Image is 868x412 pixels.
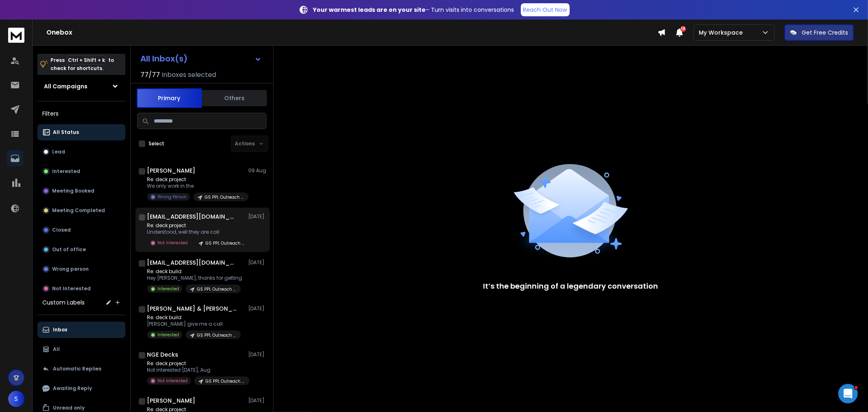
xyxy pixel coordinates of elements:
[313,6,514,14] p: – Turn visits into conversations
[52,246,86,253] p: Out of office
[52,188,94,194] p: Meeting Booked
[147,367,245,373] p: Not interested [DATE], Aug
[248,213,267,220] p: [DATE]
[162,70,216,80] h3: Inboxes selected
[521,3,570,16] a: Reach Out Now
[149,140,164,147] label: Select
[140,70,160,80] span: 77 / 77
[44,82,87,90] h1: All Campaigns
[37,341,125,357] button: All
[248,305,267,312] p: [DATE]
[53,327,67,333] p: Inbox
[52,227,71,233] p: Closed
[523,6,567,14] p: Reach Out Now
[147,351,178,359] h1: NGE Decks
[147,397,195,405] h1: [PERSON_NAME]
[53,405,85,411] p: Unread only
[137,88,202,108] button: Primary
[147,275,242,281] p: Hey [PERSON_NAME], thanks for getting
[699,28,746,37] p: My Workspace
[147,360,245,367] p: Re: deck project
[483,281,658,292] p: It’s the beginning of a legendary conversation
[37,222,125,238] button: Closed
[52,149,65,155] p: Lead
[53,346,60,353] p: All
[157,378,188,384] p: Not Interested
[313,6,426,14] strong: Your warmest leads are on your site
[52,168,80,175] p: Interested
[248,351,267,358] p: [DATE]
[50,56,114,72] p: Press to check for shortcuts.
[37,261,125,277] button: Wrong person
[248,259,267,266] p: [DATE]
[147,259,236,267] h1: [EMAIL_ADDRESS][DOMAIN_NAME]
[147,222,245,229] p: Re: deck project
[52,285,91,292] p: Not Interested
[37,361,125,377] button: Automatic Replies
[46,28,658,37] h1: Onebox
[206,240,245,246] p: GS PPL Outreach Decks
[53,366,101,372] p: Automatic Replies
[206,378,245,384] p: GS PPL Outreach Decks
[248,167,267,174] p: 09 Aug
[802,28,848,37] p: Get Free Credits
[67,55,106,65] span: Ctrl + Shift + k
[147,268,242,275] p: Re: deck build
[52,266,89,272] p: Wrong person
[37,183,125,199] button: Meeting Booked
[37,78,125,94] button: All Campaigns
[157,240,188,246] p: Not Interested
[147,305,236,313] h1: [PERSON_NAME] & [PERSON_NAME]
[37,281,125,297] button: Not Interested
[147,229,245,235] p: Understood, well they are call
[147,314,241,321] p: Re: deck build
[680,26,686,32] span: 14
[42,298,85,307] h3: Custom Labels
[147,321,241,327] p: [PERSON_NAME] give me a call
[53,385,92,392] p: Awaiting Reply
[37,380,125,397] button: Awaiting Reply
[134,50,268,67] button: All Inbox(s)
[37,202,125,219] button: Meeting Completed
[37,241,125,258] button: Out of office
[838,384,858,403] iframe: Intercom live chat
[37,144,125,160] button: Lead
[37,322,125,338] button: Inbox
[147,167,195,175] h1: [PERSON_NAME]
[37,124,125,140] button: All Status
[140,55,188,63] h1: All Inbox(s)
[197,286,236,292] p: GS PPL Outreach Decks
[147,213,236,221] h1: [EMAIL_ADDRESS][DOMAIN_NAME]
[202,89,267,107] button: Others
[37,108,125,119] h3: Filters
[8,28,24,43] img: logo
[248,397,267,404] p: [DATE]
[53,129,79,136] p: All Status
[157,286,179,292] p: Interested
[147,176,245,183] p: Re: deck project
[157,194,187,200] p: Wrong Person
[197,332,236,338] p: GS PPL Outreach Decks
[147,183,245,189] p: We only work in the
[52,207,105,214] p: Meeting Completed
[8,391,24,407] button: S
[157,332,179,338] p: Interested
[205,194,244,200] p: GS PPL Outreach Decks
[785,24,854,41] button: Get Free Credits
[37,163,125,180] button: Interested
